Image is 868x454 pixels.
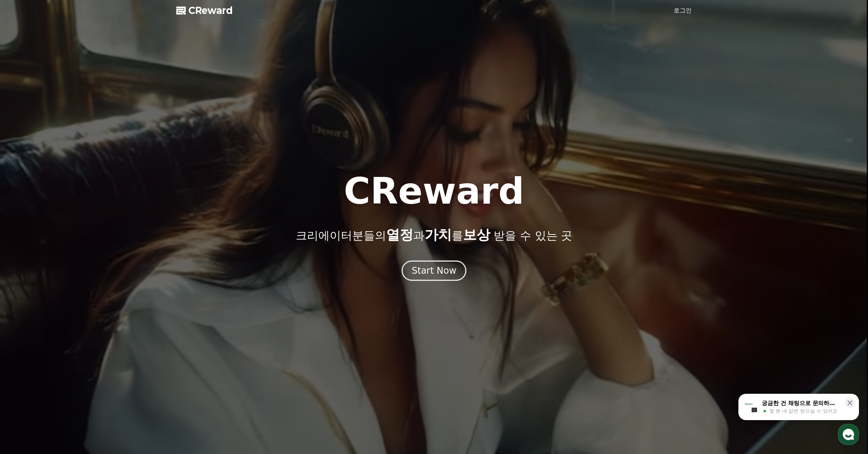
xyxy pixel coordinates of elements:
[386,227,413,242] span: 열정
[674,6,692,15] a: 로그인
[50,239,97,257] a: 대화
[412,265,457,277] div: Start Now
[463,227,490,242] span: 보상
[2,239,50,257] a: 홈
[97,239,145,257] a: 설정
[176,5,233,17] a: CReward
[24,250,28,256] span: 홈
[296,227,572,242] p: 크리에이터분들의 과 를 받을 수 있는 곳
[344,173,524,209] h1: CReward
[69,250,78,256] span: 대화
[402,261,467,281] button: Start Now
[402,268,467,275] a: Start Now
[425,227,452,242] span: 가치
[116,250,125,256] span: 설정
[188,5,233,17] span: CReward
